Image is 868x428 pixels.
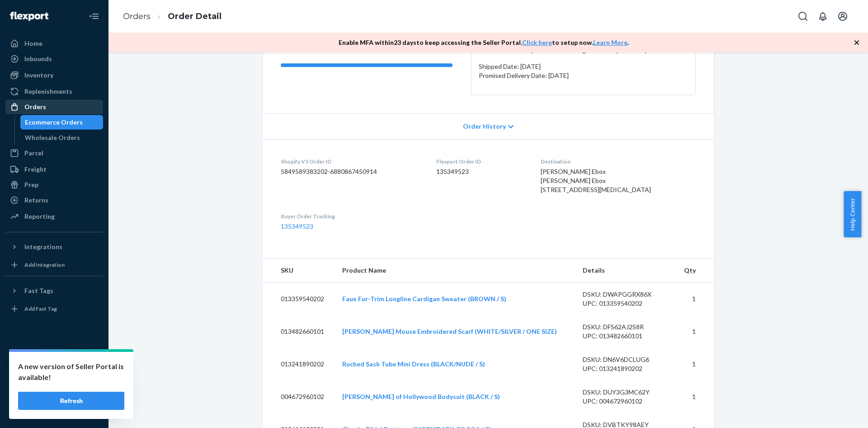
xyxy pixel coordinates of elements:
[5,68,103,82] a: Inventory
[18,6,51,14] span: Support
[541,168,651,193] span: [PERSON_NAME] Ebox [PERSON_NAME] Ebox [STREET_ADDRESS][MEDICAL_DATA]
[675,315,714,348] td: 1
[675,348,714,380] td: 1
[20,115,104,130] a: Ecommerce Orders
[18,361,124,383] p: A new version of Seller Portal is available!
[24,261,65,269] div: Add Integration
[5,240,103,254] button: Integrations
[844,191,861,237] button: Help Center
[675,259,714,283] th: Qty
[263,348,335,380] td: 013241890202
[342,295,506,303] a: Faux Fur-Trim Longline Cardigan Sweater (BROWN / S)
[263,283,335,316] td: 013359540202
[5,284,103,298] button: Fast Tags
[5,146,103,160] a: Parcel
[25,118,83,127] div: Ecommerce Orders
[5,100,103,114] a: Orders
[5,302,103,316] a: Add Fast Tag
[25,133,80,142] div: Wholesale Orders
[436,158,526,165] dt: Flexport Order ID
[834,7,852,25] button: Open account menu
[263,259,335,283] th: SKU
[342,393,500,400] a: [PERSON_NAME] of Hollywood Bodysuit (BLACK / S)
[24,286,53,295] div: Fast Tags
[583,364,668,373] div: UPC: 013241890202
[583,397,668,406] div: UPC: 004672960102
[5,52,103,66] a: Inbounds
[5,258,103,272] a: Add Integration
[541,158,696,165] dt: Destination
[24,71,53,80] div: Inventory
[342,360,485,368] a: Ruched Sash Tube Mini Dress (BLACK/NUDE / S)
[583,355,668,364] div: DSKU: DN6V6DCLUG6
[5,403,103,417] button: Give Feedback
[5,36,103,51] a: Home
[116,3,229,30] ol: breadcrumbs
[24,305,57,313] div: Add Fast Tag
[583,299,668,308] div: UPC: 013359540202
[342,327,557,335] a: [PERSON_NAME] Mouse Embroidered Scarf (WHITE/SILVER / ONE SIZE)
[281,167,422,176] dd: 5849589383202-6880867450914
[339,38,629,47] p: Enable MFA within 23 days to keep accessing the Seller Portal. to setup now. .
[5,162,103,177] a: Freight
[436,167,526,176] dd: 135349523
[583,332,668,341] div: UPC: 013482660101
[5,209,103,224] a: Reporting
[675,283,714,316] td: 1
[85,7,103,25] button: Close Navigation
[593,38,627,46] a: Learn More
[5,372,103,386] button: Talk to Support
[18,392,124,410] button: Refresh
[20,130,104,145] a: Wholesale Orders
[576,259,675,283] th: Details
[24,87,72,96] div: Replenishments
[479,62,688,71] p: Shipped Date: [DATE]
[479,71,688,80] p: Promised Delivery Date: [DATE]
[263,315,335,348] td: 013482660101
[24,149,43,158] div: Parcel
[281,158,422,165] dt: Shopify V3 Order ID
[281,222,313,230] a: 135349523
[5,178,103,192] a: Prep
[263,380,335,413] td: 004672960102
[123,11,151,21] a: Orders
[10,12,48,21] img: Flexport logo
[24,180,38,189] div: Prep
[583,290,668,299] div: DSKU: DWAPGGRX86X
[24,102,46,111] div: Orders
[24,39,42,48] div: Home
[24,242,62,251] div: Integrations
[522,38,552,46] a: Click here
[168,11,222,21] a: Order Detail
[5,356,103,371] a: Settings
[583,322,668,332] div: DSKU: DFS62AJ2S8R
[5,193,103,207] a: Returns
[675,380,714,413] td: 1
[463,122,506,131] span: Order History
[24,212,55,221] div: Reporting
[281,212,422,220] dt: Buyer Order Tracking
[814,7,832,25] button: Open notifications
[5,387,103,402] a: Help Center
[24,165,47,174] div: Freight
[335,259,576,283] th: Product Name
[583,388,668,397] div: DSKU: DUY3G3MC62Y
[794,7,812,25] button: Open Search Box
[24,54,52,63] div: Inbounds
[24,196,48,205] div: Returns
[5,84,103,99] a: Replenishments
